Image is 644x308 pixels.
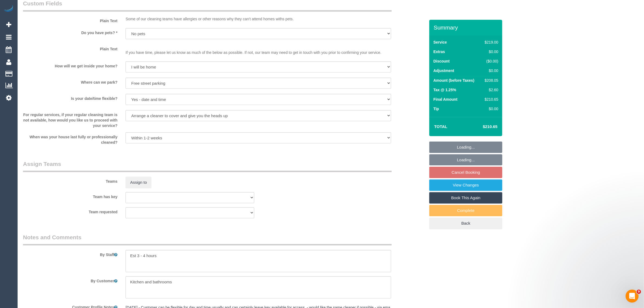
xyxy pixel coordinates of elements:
label: Do you have pets? * [19,28,121,35]
label: Team has key [19,192,121,199]
legend: Notes and Comments [23,233,392,245]
label: Where can we park? [19,78,121,85]
label: Tip [433,106,439,112]
h4: $210.65 [467,124,497,129]
div: $0.00 [483,68,498,73]
p: If you have time, please let us know as much of the below as possible. If not, our team may need ... [126,44,391,55]
div: $0.00 [483,106,498,112]
label: For regular services, if your regular cleaning team is not available, how would you like us to pr... [19,110,121,128]
div: $2.60 [483,87,498,93]
strong: Total [434,124,447,129]
label: By Staff [19,250,121,257]
label: Extras [433,49,445,54]
div: $0.00 [483,49,498,54]
div: $210.65 [483,97,498,102]
label: Service [433,40,447,45]
button: Assign to [126,177,151,188]
label: Tax @ 1.25% [433,87,456,93]
label: By Customer [19,276,121,284]
img: Automaid Logo [3,5,14,13]
label: Teams [19,177,121,184]
div: $219.00 [483,40,498,45]
span: 9 [637,290,641,294]
label: Adjustment [433,68,454,73]
a: Back [429,218,502,229]
h3: Summary [434,24,500,31]
label: Discount [433,58,450,64]
div: ($0.00) [483,58,498,64]
label: How will we get inside your home? [19,61,121,69]
legend: Assign Teams [23,160,392,172]
a: Book This Again [429,192,502,204]
div: $208.05 [483,78,498,83]
p: Some of our cleaning teams have allergies or other reasons why they can't attend homes withs pets. [126,16,391,22]
a: View Changes [429,179,502,191]
iframe: Intercom notifications message [536,253,644,293]
label: Team requested [19,207,121,215]
label: Plain Text [19,16,121,24]
iframe: Intercom live chat [626,290,639,303]
label: When was your house last fully or professionally cleaned? [19,132,121,145]
label: Amount (before Taxes) [433,78,474,83]
label: Is your date/time flexible? [19,94,121,101]
label: Plain Text [19,44,121,52]
label: Final Amount [433,97,457,102]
